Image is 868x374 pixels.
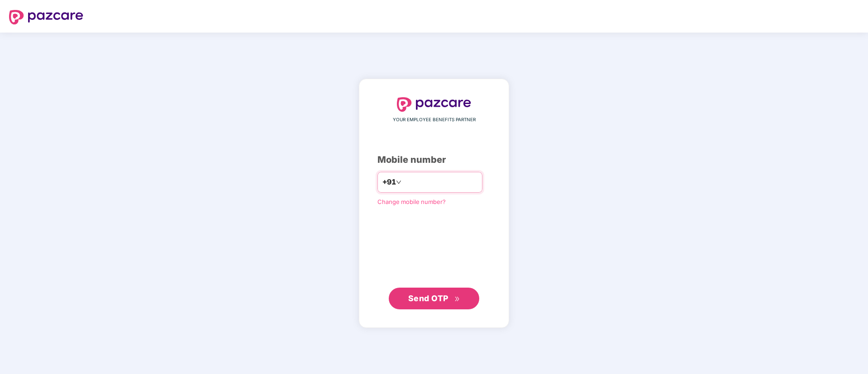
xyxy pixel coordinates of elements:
[382,176,396,188] span: +91
[377,153,491,167] div: Mobile number
[393,116,476,123] span: YOUR EMPLOYEE BENEFITS PARTNER
[377,198,446,205] a: Change mobile number?
[397,97,471,112] img: logo
[454,296,460,302] span: double-right
[9,10,83,24] img: logo
[396,180,401,185] span: down
[408,294,448,303] span: Send OTP
[389,288,479,309] button: Send OTPdouble-right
